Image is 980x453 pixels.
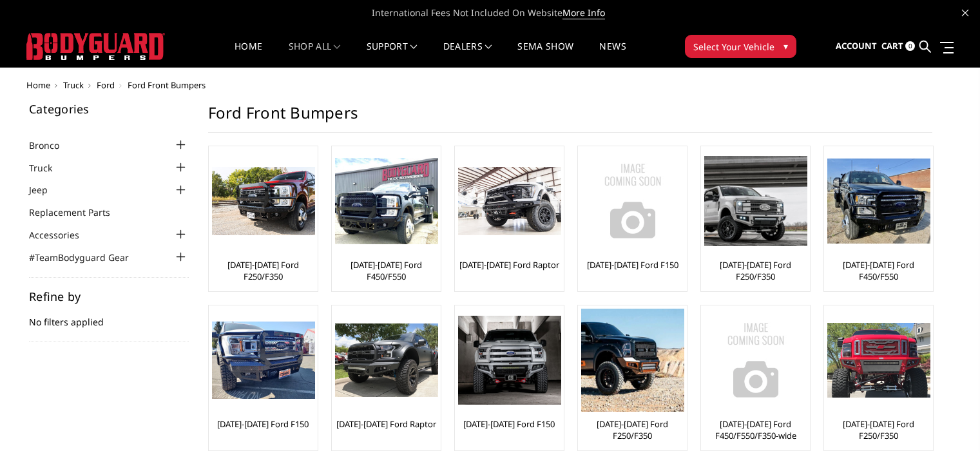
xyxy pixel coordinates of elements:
[704,418,807,441] a: [DATE]-[DATE] Ford F450/F550/F350-wide
[212,259,314,282] a: [DATE]-[DATE] Ford F250/F350
[29,103,189,115] h5: Categories
[836,29,877,64] a: Account
[599,42,626,67] a: News
[517,42,573,67] a: SEMA Show
[704,259,807,282] a: [DATE]-[DATE] Ford F250/F350
[29,228,95,242] a: Accessories
[693,40,774,53] span: Select Your Vehicle
[443,42,492,67] a: Dealers
[29,183,64,197] a: Jeep
[97,79,115,91] a: Ford
[587,259,678,271] a: [DATE]-[DATE] Ford F150
[783,39,788,53] span: ▾
[289,42,341,67] a: shop all
[335,259,437,282] a: [DATE]-[DATE] Ford F450/F550
[881,29,915,64] a: Cart 0
[63,79,84,91] a: Truck
[336,418,436,430] a: [DATE]-[DATE] Ford Raptor
[26,79,50,91] a: Home
[217,418,309,430] a: [DATE]-[DATE] Ford F150
[685,35,796,58] button: Select Your Vehicle
[128,79,206,91] span: Ford Front Bumpers
[29,139,75,152] a: Bronco
[581,418,684,441] a: [DATE]-[DATE] Ford F250/F350
[208,103,932,133] h1: Ford Front Bumpers
[581,149,684,253] a: No Image
[581,149,684,253] img: No Image
[235,42,262,67] a: Home
[29,206,126,219] a: Replacement Parts
[29,161,68,175] a: Truck
[704,309,807,412] img: No Image
[827,259,930,282] a: [DATE]-[DATE] Ford F450/F550
[836,40,877,52] span: Account
[29,291,189,342] div: No filters applied
[463,418,555,430] a: [DATE]-[DATE] Ford F150
[459,259,559,271] a: [DATE]-[DATE] Ford Raptor
[881,40,903,52] span: Cart
[26,33,165,60] img: BODYGUARD BUMPERS
[704,309,807,412] a: No Image
[827,418,930,441] a: [DATE]-[DATE] Ford F250/F350
[905,41,915,51] span: 0
[367,42,418,67] a: Support
[562,6,605,19] a: More Info
[29,291,189,302] h5: Refine by
[29,251,145,264] a: #TeamBodyguard Gear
